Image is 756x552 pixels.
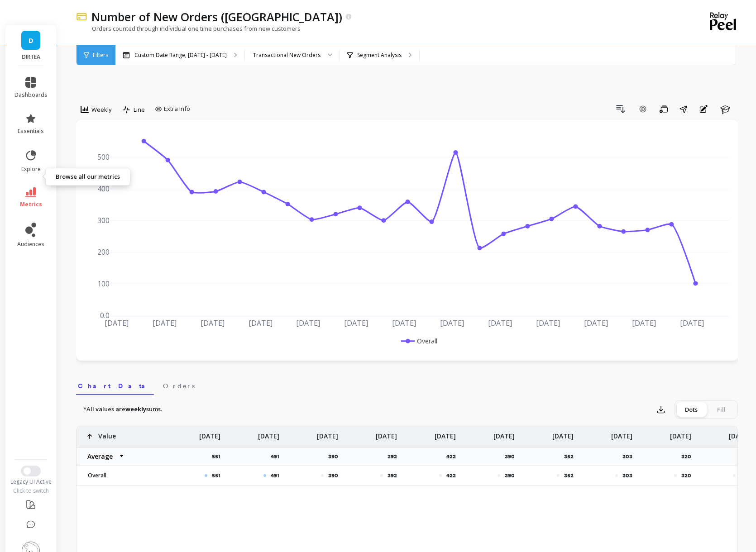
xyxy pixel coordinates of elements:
p: [DATE] [258,426,279,441]
p: 392 [388,472,397,479]
p: 390 [328,453,344,460]
p: 320 [681,472,691,479]
span: Filters [93,52,108,59]
span: Orders [163,381,195,390]
span: explore [21,166,41,173]
p: 352 [564,453,579,460]
p: [DATE] [435,426,456,441]
p: [DATE] [552,426,574,441]
span: audiences [17,241,44,248]
p: Orders counted through individual one time purchases from new customers [76,24,301,33]
p: 422 [446,453,461,460]
p: [DATE] [611,426,632,441]
span: essentials [18,128,44,135]
div: Fill [706,402,736,417]
p: [DATE] [493,426,515,441]
span: Chart Data [78,381,152,390]
img: header icon [76,13,87,21]
p: [DATE] [729,426,750,441]
p: *All values are sums. [83,405,162,414]
p: [DATE] [376,426,397,441]
p: Value [98,426,116,441]
p: Custom Date Range, [DATE] - [DATE] [134,52,227,59]
div: Dots [676,402,706,417]
p: 390 [505,472,515,479]
p: 551 [212,453,226,460]
p: 303 [622,472,632,479]
strong: weekly [125,405,146,413]
button: Switch to New UI [21,466,41,476]
div: Legacy UI Active [5,478,57,485]
p: 303 [622,453,638,460]
p: Segment Analysis [357,52,402,59]
span: Weekly [91,105,112,114]
p: 390 [328,472,338,479]
p: [DATE] [670,426,691,441]
span: dashboards [14,91,48,99]
span: Extra Info [164,105,190,114]
p: 352 [564,472,574,479]
p: [DATE] [199,426,220,441]
p: 320 [681,453,697,460]
p: Number of New Orders (tx) [91,9,342,24]
p: 422 [446,472,456,479]
p: 491 [271,472,279,479]
p: [DATE] [317,426,338,441]
p: 390 [505,453,520,460]
div: Transactional New Orders [253,51,321,59]
p: Overall [82,472,162,479]
p: 551 [212,472,220,479]
nav: Tabs [76,374,738,395]
div: Click to switch [5,487,57,495]
p: DIRTEA [14,53,48,61]
span: Line [134,105,145,114]
p: 491 [271,453,285,460]
span: D [29,35,33,46]
p: 392 [388,453,402,460]
span: metrics [20,201,42,208]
